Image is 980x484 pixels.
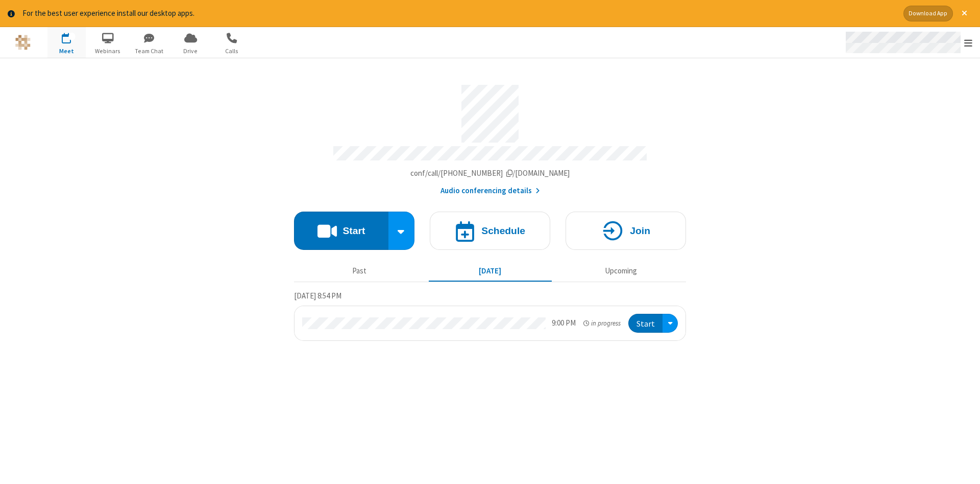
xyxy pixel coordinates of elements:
button: Logo [4,27,42,58]
button: Start [294,212,388,250]
button: Close alert [957,6,972,21]
div: Open menu [836,27,980,58]
button: Schedule [430,212,550,250]
section: Account details [294,77,686,196]
section: Today's Meetings [294,290,686,341]
button: Copy my meeting room linkCopy my meeting room link [410,168,570,179]
h4: Start [342,226,365,236]
span: Webinars [89,47,127,56]
button: Download App [903,6,953,21]
span: Copy my meeting room link [410,168,570,178]
button: Past [298,262,421,281]
button: Join [566,212,686,250]
h4: Join [630,226,650,236]
button: Start [628,314,663,333]
button: Audio conferencing details [440,185,540,197]
div: 9:00 PM [552,317,576,329]
h4: Schedule [481,226,525,236]
div: Open menu [663,314,678,333]
div: For the best user experience install our desktop apps. [22,8,896,19]
div: Start conference options [388,212,415,250]
span: Team Chat [130,47,168,56]
img: QA Selenium DO NOT DELETE OR CHANGE [15,35,31,50]
span: [DATE] 8:54 PM [294,291,341,301]
em: in progress [583,318,621,328]
span: Meet [47,47,86,56]
span: Calls [213,47,251,56]
div: 1 [69,33,76,40]
span: Drive [171,47,210,56]
button: Upcoming [559,262,682,281]
button: [DATE] [429,262,552,281]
